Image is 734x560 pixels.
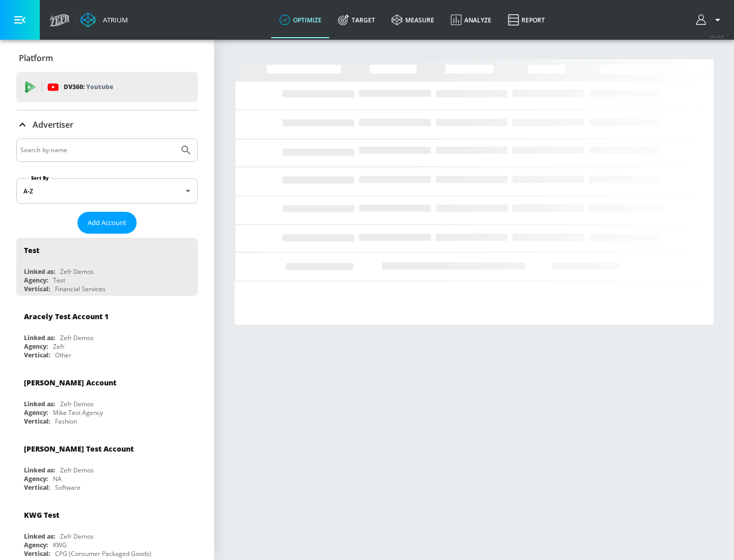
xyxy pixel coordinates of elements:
div: [PERSON_NAME] AccountLinked as:Zefr DemosAgency:Mike Test AgencyVertical:Fashion [16,370,198,428]
div: NA [53,474,62,483]
a: Report [500,2,553,38]
div: DV360: Youtube [16,72,198,102]
div: Vertical: [24,417,50,426]
a: Target [330,2,383,38]
div: Vertical: [24,285,50,293]
div: [PERSON_NAME] Test Account [24,444,134,454]
div: Aracely Test Account 1 [24,312,109,321]
p: DV360: [64,81,113,93]
div: TestLinked as:Zefr DemosAgency:TestVertical:Financial Services [16,238,198,296]
div: Software [55,483,81,492]
div: Platform [16,44,198,72]
div: Vertical: [24,549,50,558]
div: Zefr [53,342,65,351]
div: Agency: [24,408,48,417]
span: v 4.24.0 [710,34,724,39]
div: Agency: [24,474,48,483]
div: Aracely Test Account 1Linked as:Zefr DemosAgency:ZefrVertical:Other [16,304,198,362]
a: Atrium [81,12,128,27]
div: Atrium [99,15,128,24]
div: Zefr Demos [60,400,94,408]
div: Linked as: [24,400,55,408]
div: Fashion [55,417,77,426]
div: Linked as: [24,333,55,342]
div: [PERSON_NAME] Test AccountLinked as:Zefr DemosAgency:NAVertical:Software [16,436,198,494]
div: Linked as: [24,466,55,474]
a: Analyze [442,2,500,38]
div: KWG [53,541,67,549]
div: KWG Test [24,510,59,520]
div: Vertical: [24,351,50,359]
div: Other [55,351,71,359]
div: Zefr Demos [60,267,94,276]
div: Linked as: [24,532,55,541]
input: Search by name [20,144,175,157]
div: Agency: [24,342,48,351]
div: Agency: [24,541,48,549]
div: A-Z [16,178,198,204]
p: Platform [19,52,53,64]
a: measure [383,2,442,38]
div: CPG (Consumer Packaged Goods) [55,549,151,558]
div: Zefr Demos [60,466,94,474]
span: Add Account [88,217,126,229]
div: Agency: [24,276,48,285]
a: optimize [271,2,330,38]
div: [PERSON_NAME] Account [24,378,116,387]
div: Test [53,276,65,285]
button: Add Account [77,212,137,234]
div: Zefr Demos [60,333,94,342]
div: Zefr Demos [60,532,94,541]
div: Mike Test Agency [53,408,103,417]
div: Advertiser [16,110,198,139]
p: Advertiser [33,119,73,130]
div: Test [24,245,39,255]
div: Financial Services [55,285,106,293]
p: Youtube [86,81,113,92]
div: Linked as: [24,267,55,276]
div: Vertical: [24,483,50,492]
label: Sort By [29,175,51,181]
